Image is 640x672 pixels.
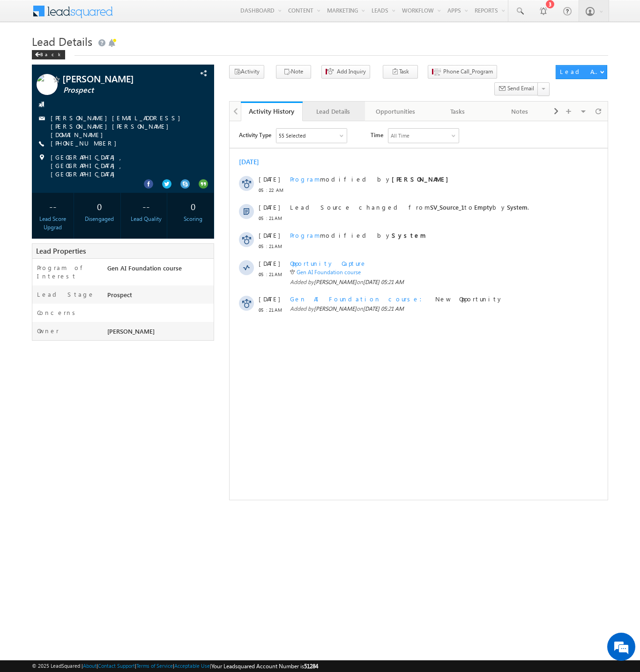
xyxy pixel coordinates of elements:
[321,65,370,79] button: Add Inquiry
[60,138,137,146] span: Opportunity Capture
[494,82,538,96] button: Send Email
[37,263,98,280] label: Program of Interest
[383,65,418,79] button: Task
[51,139,121,148] span: [PHONE_NUMBER]
[434,106,480,117] div: Tasks
[161,10,180,19] div: All Time
[105,290,214,303] div: Prospect
[60,183,337,192] span: Added by on
[248,107,296,116] div: Activity History
[29,54,50,62] span: [DATE]
[29,110,50,118] span: [DATE]
[128,197,165,215] div: --
[162,54,223,62] strong: [PERSON_NAME]
[229,65,264,79] button: Activity
[134,184,174,191] span: [DATE] 05:21 AM
[428,65,497,79] button: Phone Call_Program
[34,197,71,215] div: --
[134,157,174,164] span: [DATE] 05:21 AM
[60,54,90,62] span: Program
[51,153,197,178] span: [GEOGRAPHIC_DATA], [GEOGRAPHIC_DATA], [GEOGRAPHIC_DATA]
[29,149,57,157] span: 05:21 AM
[81,215,118,223] div: Disengaged
[32,34,92,49] span: Lead Details
[32,50,65,59] div: Back
[84,157,127,164] span: [PERSON_NAME]
[60,174,198,182] span: Gen AI Foundation course
[60,110,196,118] span: modified by
[32,662,318,671] span: © 2025 LeadSquared | | | | |
[60,82,299,90] span: Lead Source changed from to by .
[36,246,86,256] span: Lead Properties
[47,7,117,22] div: Sales Activity,Program,Email Bounced,Email Link Clicked,Email Marked Spam & 50 more..
[29,138,50,146] span: [DATE]
[9,7,42,21] span: Activity Type
[304,663,318,670] span: 51284
[334,180,345,189] a: Delete
[29,65,57,73] span: 05:22 AM
[62,74,175,83] span: [PERSON_NAME]
[201,82,235,90] span: SV_Source_1
[128,215,165,223] div: Lead Quality
[365,102,427,121] a: Opportunities
[63,86,176,95] span: Prospect
[489,102,551,121] a: Notes
[51,114,185,139] a: [PERSON_NAME][EMAIL_ADDRESS][PERSON_NAME][PERSON_NAME][DOMAIN_NAME]
[60,157,337,165] span: Added by on
[37,290,95,299] label: Lead Stage
[105,263,214,277] div: Gen AI Foundation course
[339,115,350,124] a: View Opportunity Details
[277,82,298,90] span: System
[372,106,418,117] div: Opportunities
[29,121,57,129] span: 05:21 AM
[9,37,40,45] div: [DATE]
[310,106,356,117] div: Lead Details
[29,174,50,182] span: [DATE]
[174,215,211,223] div: Scoring
[29,93,57,101] span: 05:21 AM
[496,106,542,117] div: Notes
[98,663,135,669] a: Contact Support
[107,327,155,335] span: [PERSON_NAME]
[34,215,71,232] div: Lead Score Upgrad
[337,67,366,76] span: Add Inquiry
[560,67,600,76] div: Lead Actions
[427,102,489,121] a: Tasks
[174,197,211,215] div: 0
[245,82,263,90] span: Empty
[37,74,58,98] img: Profile photo
[37,308,79,317] label: Concerns
[37,327,59,335] label: Owner
[287,180,298,189] a: View Opportunity Details
[211,663,318,670] span: Your Leadsquared Account Number is
[67,147,131,154] a: Gen AI Foundation course
[443,67,493,76] span: Phone Call_Program
[174,663,210,669] a: Acceptable Use
[317,179,332,190] span: Edit
[241,102,303,121] a: Activity History
[162,110,196,118] strong: System
[556,65,607,79] button: Lead Actions
[60,110,90,118] span: Program
[206,174,274,182] span: New Opportunity
[136,663,173,669] a: Terms of Service
[141,7,154,21] span: Time
[339,59,350,68] a: View Opportunity Details
[83,663,97,669] a: About
[29,82,50,90] span: [DATE]
[29,184,57,193] span: 05:21 AM
[60,54,223,62] span: modified by
[32,50,70,58] a: Back
[276,65,311,79] button: Note
[507,84,534,93] span: Send Email
[303,102,365,121] a: Lead Details
[84,184,127,191] span: [PERSON_NAME]
[81,197,118,215] div: 0
[49,10,76,19] div: 55 Selected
